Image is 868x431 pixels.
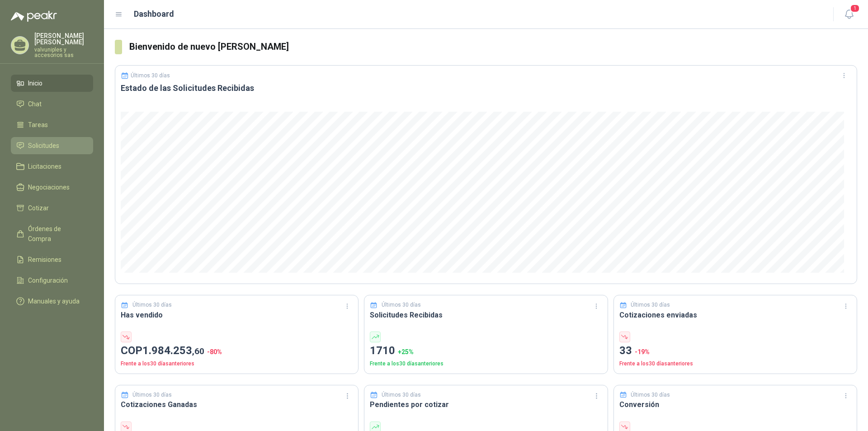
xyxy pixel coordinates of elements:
[11,251,93,268] a: Remisiones
[370,399,602,410] h3: Pendientes por cotizar
[11,272,93,289] a: Configuración
[382,301,421,309] p: Últimos 30 días
[28,141,59,151] span: Solicitudes
[11,220,93,247] a: Órdenes de Compra
[635,348,650,355] span: -19 %
[192,346,204,356] span: ,60
[370,360,602,368] p: Frente a los 30 días anteriores
[619,342,851,360] p: 33
[34,33,93,45] p: [PERSON_NAME] [PERSON_NAME]
[11,116,93,133] a: Tareas
[850,4,860,13] span: 1
[11,179,93,196] a: Negociaciones
[131,72,170,79] p: Últimos 30 días
[11,293,93,310] a: Manuales y ayuda
[28,161,61,171] span: Licitaciones
[631,391,670,399] p: Últimos 30 días
[142,344,204,357] span: 1.984.253
[619,399,851,410] h3: Conversión
[28,99,42,109] span: Chat
[619,360,851,368] p: Frente a los 30 días anteriores
[398,348,414,355] span: + 25 %
[370,342,602,360] p: 1710
[631,301,670,309] p: Últimos 30 días
[132,301,172,309] p: Últimos 30 días
[28,120,48,130] span: Tareas
[370,309,602,321] h3: Solicitudes Recibidas
[121,309,353,321] h3: Has vendido
[28,182,70,192] span: Negociaciones
[28,224,85,244] span: Órdenes de Compra
[11,75,93,92] a: Inicio
[121,83,851,94] h3: Estado de las Solicitudes Recibidas
[11,95,93,113] a: Chat
[28,203,49,213] span: Cotizar
[11,137,93,154] a: Solicitudes
[34,47,93,58] p: valvuniples y accesorios sas
[132,391,172,399] p: Últimos 30 días
[134,8,174,20] h1: Dashboard
[382,391,421,399] p: Últimos 30 días
[28,296,80,306] span: Manuales y ayuda
[11,11,57,22] img: Logo peakr
[121,342,353,360] p: COP
[28,255,61,265] span: Remisiones
[121,399,353,410] h3: Cotizaciones Ganadas
[129,40,857,54] h3: Bienvenido de nuevo [PERSON_NAME]
[28,275,68,285] span: Configuración
[11,158,93,175] a: Licitaciones
[11,199,93,217] a: Cotizar
[619,309,851,321] h3: Cotizaciones enviadas
[28,78,42,88] span: Inicio
[207,348,222,355] span: -80 %
[841,6,857,23] button: 1
[121,360,353,368] p: Frente a los 30 días anteriores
